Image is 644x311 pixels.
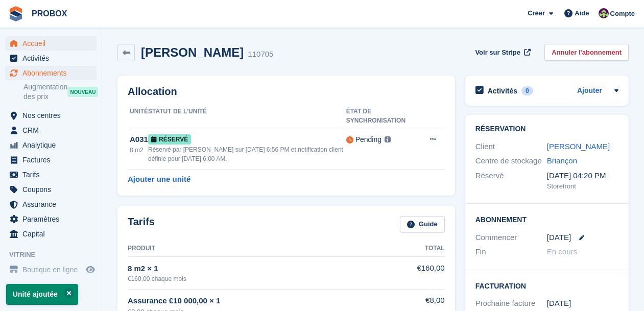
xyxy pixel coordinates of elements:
span: Compte [610,9,635,19]
span: Augmentation des prix [23,82,67,102]
div: 8 m2 × 1 [128,263,407,275]
div: Réservé par [PERSON_NAME] sur [DATE] 6:56 PM et notification client définie pour [DATE] 6:00 AM. [148,145,346,163]
span: Factures [22,153,84,167]
a: Augmentation des prix NOUVEAU [23,82,97,102]
span: CRM [22,123,84,137]
h2: Réservation [475,125,618,133]
span: Boutique en ligne [22,262,84,277]
span: Vitrine [9,250,102,260]
a: menu [5,262,97,277]
div: Assurance €10 000,00 × 1 [128,295,407,307]
th: Total [407,241,445,257]
a: Voir sur Stripe [471,44,532,61]
th: État de synchronisation [346,104,423,129]
div: Commencer [475,232,547,244]
img: Jackson Collins [599,8,609,18]
time: 2025-10-19 23:00:00 UTC [547,232,571,244]
span: Activités [22,51,84,65]
span: Réservé [148,134,191,145]
span: Voir sur Stripe [475,47,520,58]
span: En cours [547,247,577,256]
span: Accueil [22,36,84,51]
div: Fin [475,246,547,258]
td: €160,00 [407,257,445,289]
span: Assurance [22,197,84,211]
span: Paramètres [22,212,84,226]
div: €160,00 chaque mois [128,274,407,283]
a: menu [5,108,97,123]
h2: Tarifs [128,216,155,233]
a: menu [5,123,97,137]
a: menu [5,138,97,152]
img: icon-info-grey-7440780725fd019a000dd9b08b2336e03edf1995a4989e88bcd33f0948082b44.svg [385,136,391,142]
div: NOUVEAU [67,87,98,97]
div: Storefront [547,181,618,192]
a: menu [5,51,97,65]
a: menu [5,66,97,80]
a: Ajouter [577,85,602,97]
span: Aide [575,8,589,18]
span: Capital [22,227,84,241]
th: Produit [128,241,407,257]
div: 0 [521,86,533,95]
a: menu [5,153,97,167]
h2: Allocation [128,86,445,98]
h2: Activités [488,86,517,95]
th: Statut de l'unité [148,104,346,129]
div: Prochaine facture [475,298,547,309]
span: Nos centres [22,108,84,123]
span: Créer [528,8,545,18]
a: Guide [400,216,445,233]
a: Annuler l'abonnement [544,44,629,61]
a: menu [5,227,97,241]
div: 110705 [248,49,273,60]
h2: Facturation [475,280,618,291]
span: Tarifs [22,168,84,182]
div: Pending [355,134,381,145]
a: [PERSON_NAME] [547,142,610,151]
a: menu [5,212,97,226]
a: PROBOX [28,5,71,22]
div: 8 m2 [130,146,148,155]
h2: [PERSON_NAME] [141,45,244,59]
div: A031 [130,134,148,146]
a: menu [5,36,97,51]
a: Briançon [547,156,577,165]
a: Boutique d'aperçu [84,264,97,276]
div: [DATE] [547,298,618,309]
div: Client [475,141,547,153]
a: menu [5,168,97,182]
span: Analytique [22,138,84,152]
div: [DATE] 04:20 PM [547,170,618,182]
div: Réservé [475,170,547,192]
span: Abonnements [22,66,84,80]
a: Ajouter une unité [128,174,190,185]
span: Coupons [22,182,84,197]
a: menu [5,197,97,211]
div: Centre de stockage [475,155,547,167]
th: Unité [128,104,148,129]
a: menu [5,182,97,197]
p: Unité ajoutée [6,284,78,305]
h2: Abonnement [475,214,618,224]
img: stora-icon-8386f47178a22dfd0bd8f6a31ec36ba5ce8667c1dd55bd0f319d3a0aa187defe.svg [8,6,23,21]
